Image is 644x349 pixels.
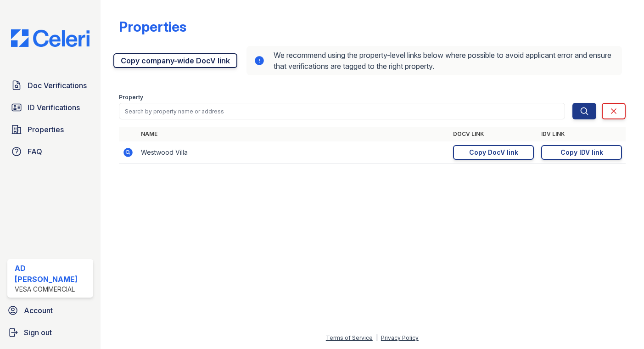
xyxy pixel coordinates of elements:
a: Sign out [4,323,97,342]
label: Property [119,94,143,101]
div: Vesa Commercial [15,285,90,294]
a: Copy company-wide DocV link [113,53,237,68]
img: CE_Logo_Blue-a8612792a0a2168367f1c8372b55b34899dd931a85d93a1a3d3e32e68fde9ad4.png [4,29,97,47]
div: We recommend using the property-level links below where possible to avoid applicant error and ens... [246,46,622,75]
a: Copy DocV link [453,145,534,160]
a: Terms of Service [326,334,373,341]
td: Westwood Villa [137,141,450,164]
th: IDV Link [538,127,626,141]
span: Properties [28,124,64,135]
div: Copy DocV link [469,148,518,157]
a: ID Verifications [7,98,93,117]
a: FAQ [7,142,93,161]
span: FAQ [28,146,42,157]
span: Sign out [24,327,52,338]
th: DocV Link [449,127,538,141]
div: AD [PERSON_NAME] [15,263,90,285]
div: Properties [119,18,186,35]
a: Privacy Policy [381,334,419,341]
a: Doc Verifications [7,76,93,95]
span: Account [24,305,53,316]
div: | [376,334,378,341]
a: Account [4,301,97,320]
span: Doc Verifications [28,80,87,91]
div: Copy IDV link [560,148,603,157]
a: Properties [7,120,93,139]
th: Name [137,127,450,141]
span: ID Verifications [28,102,80,113]
input: Search by property name or address [119,103,566,119]
a: Copy IDV link [541,145,622,160]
